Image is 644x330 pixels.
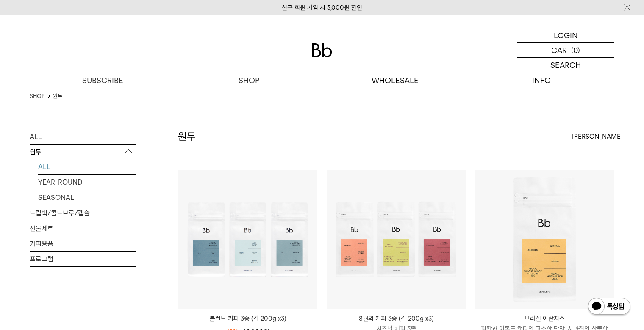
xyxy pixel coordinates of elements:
span: [PERSON_NAME] [572,131,623,142]
img: 브라질 아란치스 [475,170,614,309]
a: 신규 회원 가입 시 3,000원 할인 [282,4,362,11]
a: LOGIN [517,28,614,43]
p: (0) [571,43,580,57]
img: 카카오톡 채널 1:1 채팅 버튼 [587,297,631,317]
p: WHOLESALE [322,73,468,88]
p: 브라질 아란치스 [475,313,614,324]
img: 8월의 커피 3종 (각 200g x3) [327,170,466,309]
p: 원두 [30,145,136,160]
a: SUBSCRIBE [30,73,176,88]
p: SEARCH [550,58,581,73]
a: SEASONAL [38,190,136,205]
h2: 원두 [178,129,196,144]
p: CART [551,43,571,57]
a: 커피용품 [30,236,136,251]
a: SHOP [176,73,322,88]
p: INFO [468,73,614,88]
img: 블렌드 커피 3종 (각 200g x3) [178,170,317,309]
a: 블렌드 커피 3종 (각 200g x3) [178,313,317,324]
a: SHOP [30,92,44,101]
a: YEAR-ROUND [38,175,136,190]
a: CART (0) [517,43,614,58]
p: LOGIN [554,28,578,42]
a: ALL [38,159,136,174]
p: 8월의 커피 3종 (각 200g x3) [327,313,466,324]
a: 선물세트 [30,221,136,236]
a: ALL [30,129,136,144]
a: 드립백/콜드브루/캡슐 [30,206,136,221]
img: 로고 [312,43,332,57]
a: 원두 [53,92,62,101]
a: 프로그램 [30,252,136,266]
